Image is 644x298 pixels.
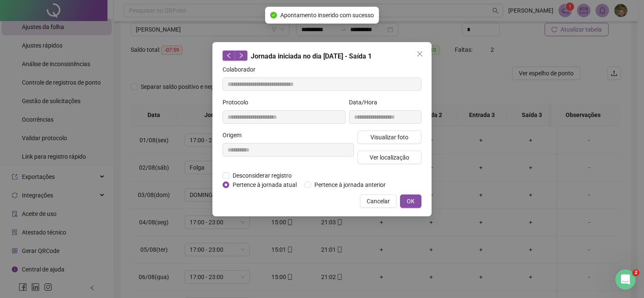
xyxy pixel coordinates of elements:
[226,53,232,59] span: left
[223,130,247,140] label: Origem
[416,51,423,57] span: close
[400,194,421,208] button: OK
[357,130,421,144] button: Visualizar foto
[367,197,390,206] span: Cancelar
[223,51,235,61] button: left
[223,51,421,61] div: Jornada iniciada no dia [DATE] - Saída 1
[413,47,427,61] button: Close
[238,53,244,59] span: right
[349,98,383,107] label: Data/Hora
[615,269,636,290] iframe: Intercom live chat
[370,133,408,142] span: Visualizar foto
[223,98,254,107] label: Protocolo
[360,194,397,208] button: Cancelar
[357,151,421,164] button: Ver localização
[229,171,295,180] span: Desconsiderar registro
[370,153,409,162] span: Ver localização
[223,65,261,74] label: Colaborador
[280,11,374,20] span: Apontamento inserido com sucesso
[229,180,300,189] span: Pertence à jornada atual
[270,12,277,19] span: check-circle
[633,269,639,276] span: 2
[311,180,389,189] span: Pertence à jornada anterior
[235,51,247,61] button: right
[407,197,415,206] span: OK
